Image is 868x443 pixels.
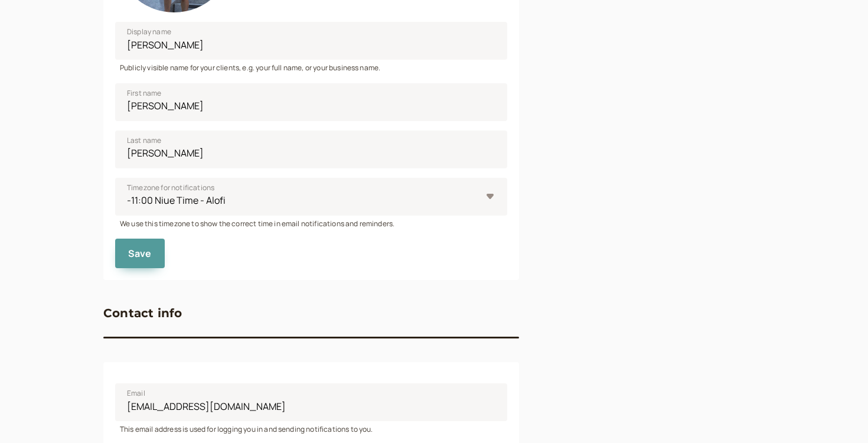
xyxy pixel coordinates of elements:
[115,131,507,168] input: Last name
[115,216,507,229] div: We use this timezone to show the correct time in email notifications and reminders.
[809,386,868,443] iframe: Chat Widget
[115,383,507,421] input: Email
[127,182,214,194] span: Timezone for notifications
[115,239,165,268] button: Save
[115,421,507,435] div: This email address is used for logging you in and sending notifications to you.
[128,247,152,260] span: Save
[115,22,507,60] input: Display name
[115,178,507,216] select: Timezone for notifications
[103,304,182,323] h3: Contact info
[127,87,162,99] span: First name
[115,83,507,121] input: First name
[127,135,161,146] span: Last name
[127,26,171,38] span: Display name
[127,387,145,399] span: Email
[115,60,507,73] div: Publicly visible name for your clients, e.g. your full name, or your business name.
